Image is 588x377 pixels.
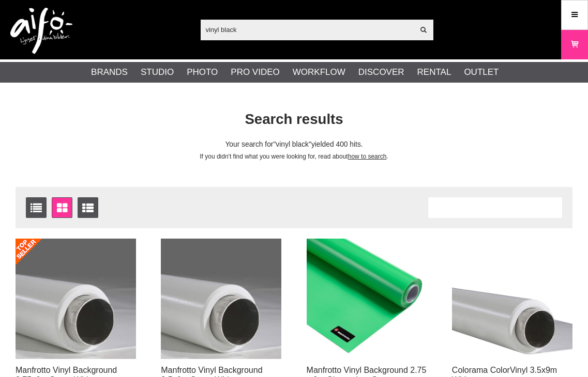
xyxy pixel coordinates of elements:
a: List [26,197,47,218]
span: If you didn't find what you were looking for, read about [200,153,348,160]
img: logo.png [10,8,72,54]
a: Brands [91,66,128,79]
img: Manfrotto Vinyl Background 2.75 x 6m Chromakey Green [307,239,427,359]
img: Colorama ColorVinyl 3.5x9m White [452,239,572,359]
a: Window [52,197,72,218]
h1: Search results [8,109,580,130]
a: Outlet [464,66,499,79]
a: Discover [358,66,404,79]
span: Your search for yielded 400 hits. [225,140,363,148]
img: Manfrotto Vinyl Background 3.5x6m Super White [161,239,281,359]
a: Pro Video [231,66,279,79]
a: Rental [417,66,451,79]
a: Studio [141,66,174,79]
input: Search products ... [201,22,414,37]
a: Extended list [78,197,98,218]
img: Manfrotto Vinyl Background 2.75x6m Super White [16,239,136,359]
span: . [386,153,388,160]
a: Workflow [293,66,345,79]
span: vinyl black [273,140,311,148]
a: how to search [348,153,387,160]
a: Photo [187,66,218,79]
